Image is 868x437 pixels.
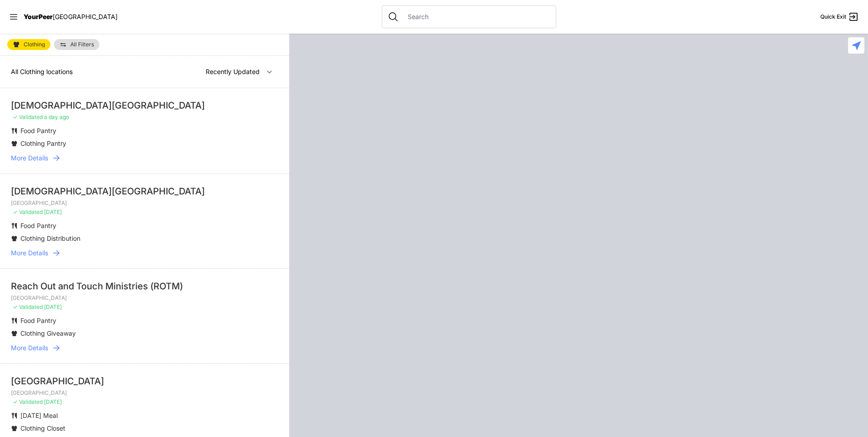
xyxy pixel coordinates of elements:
span: All Filters [70,42,94,47]
span: Food Pantry [20,222,56,229]
span: More Details [11,154,48,163]
span: ✓ Validated [13,303,43,310]
input: Search [402,12,550,21]
a: Clothing [7,39,50,50]
span: Clothing Distribution [20,234,80,242]
p: [GEOGRAPHIC_DATA] [11,389,278,397]
span: [DATE] [44,303,62,310]
p: [GEOGRAPHIC_DATA] [11,199,278,207]
a: All Filters [54,39,99,50]
div: [DEMOGRAPHIC_DATA][GEOGRAPHIC_DATA] [11,99,278,112]
span: More Details [11,343,48,353]
span: YourPeer [24,13,53,20]
span: ✓ Validated [13,114,43,120]
span: [DATE] Meal [20,412,58,419]
span: a day ago [44,114,69,120]
span: Clothing Giveaway [20,329,76,337]
span: Clothing Closet [20,424,65,432]
span: [DATE] [44,398,62,405]
p: [GEOGRAPHIC_DATA] [11,294,278,302]
span: Food Pantry [20,317,56,324]
a: YourPeer[GEOGRAPHIC_DATA] [24,14,118,20]
a: More Details [11,248,278,258]
span: ✓ Validated [13,209,43,215]
span: Clothing Pantry [20,139,66,147]
span: All Clothing locations [11,68,73,75]
span: More Details [11,248,48,258]
a: More Details [11,343,278,353]
span: Food Pantry [20,127,56,134]
span: [GEOGRAPHIC_DATA] [53,13,118,20]
div: [DEMOGRAPHIC_DATA][GEOGRAPHIC_DATA] [11,185,278,198]
span: [DATE] [44,209,62,215]
a: More Details [11,154,278,163]
span: Quick Exit [820,13,846,20]
div: Reach Out and Touch Ministries (ROTM) [11,280,278,293]
div: [GEOGRAPHIC_DATA] [11,375,278,387]
span: Clothing [24,42,45,47]
span: ✓ Validated [13,398,43,405]
a: Quick Exit [820,11,859,22]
